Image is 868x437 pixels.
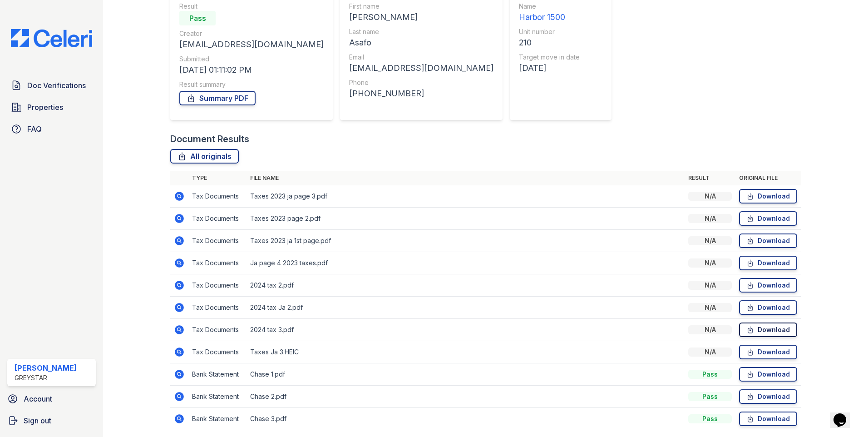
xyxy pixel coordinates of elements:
[739,389,797,404] a: Download
[179,11,216,25] div: Pass
[739,300,797,315] a: Download
[247,319,685,341] td: 2024 tax 3.pdf
[188,408,247,430] td: Bank Statement
[519,2,580,24] a: Name Harbor 1500
[688,392,732,401] div: Pass
[179,29,324,38] div: Creator
[179,64,324,76] div: [DATE] 01:11:02 PM
[4,29,99,47] img: CE_Logo_Blue-a8612792a0a2168367f1c8372b55b34899dd931a85d93a1a3d3e32e68fde9ad4.png
[349,78,493,87] div: Phone
[15,373,77,382] div: Greystar
[688,303,732,312] div: N/A
[188,171,247,185] th: Type
[27,124,42,134] span: FAQ
[188,208,247,230] td: Tax Documents
[188,386,247,408] td: Bank Statement
[830,401,859,428] iframe: chat widget
[27,102,63,113] span: Properties
[15,363,77,373] div: [PERSON_NAME]
[179,2,324,11] div: Result
[349,87,493,100] div: [PHONE_NUMBER]
[179,38,324,51] div: [EMAIL_ADDRESS][DOMAIN_NAME]
[519,36,580,49] div: 210
[188,341,247,363] td: Tax Documents
[4,412,99,430] a: Sign out
[739,189,797,204] a: Download
[24,393,52,404] span: Account
[688,370,732,379] div: Pass
[519,27,580,36] div: Unit number
[349,27,493,36] div: Last name
[247,363,685,386] td: Chase 1.pdf
[247,171,685,185] th: File name
[739,367,797,382] a: Download
[27,80,86,91] span: Doc Verifications
[739,256,797,270] a: Download
[688,281,732,290] div: N/A
[739,211,797,226] a: Download
[7,98,96,116] a: Properties
[519,62,580,74] div: [DATE]
[688,414,732,423] div: Pass
[170,133,249,145] div: Document Results
[349,2,493,11] div: First name
[739,233,797,248] a: Download
[247,252,685,274] td: Ja page 4 2023 taxes.pdf
[4,390,99,408] a: Account
[188,363,247,386] td: Bank Statement
[188,185,247,208] td: Tax Documents
[179,91,256,105] a: Summary PDF
[247,230,685,252] td: Taxes 2023 ja 1st page.pdf
[247,208,685,230] td: Taxes 2023 page 2.pdf
[247,185,685,208] td: Taxes 2023 ja page 3.pdf
[739,412,797,426] a: Download
[179,80,324,89] div: Result summary
[170,149,239,164] a: All originals
[688,236,732,245] div: N/A
[188,319,247,341] td: Tax Documents
[188,252,247,274] td: Tax Documents
[519,11,580,24] div: Harbor 1500
[188,274,247,297] td: Tax Documents
[188,297,247,319] td: Tax Documents
[349,11,493,24] div: [PERSON_NAME]
[349,53,493,62] div: Email
[688,192,732,201] div: N/A
[739,323,797,337] a: Download
[688,258,732,268] div: N/A
[519,53,580,62] div: Target move in date
[519,2,580,11] div: Name
[349,36,493,49] div: Asafo
[7,76,96,94] a: Doc Verifications
[247,274,685,297] td: 2024 tax 2.pdf
[739,278,797,293] a: Download
[739,345,797,359] a: Download
[735,171,801,185] th: Original file
[688,325,732,334] div: N/A
[247,386,685,408] td: Chase 2.pdf
[247,408,685,430] td: Chase 3.pdf
[247,297,685,319] td: 2024 tax Ja 2.pdf
[24,415,51,426] span: Sign out
[179,55,324,64] div: Submitted
[688,214,732,223] div: N/A
[688,348,732,357] div: N/A
[188,230,247,252] td: Tax Documents
[685,171,735,185] th: Result
[7,120,96,138] a: FAQ
[349,62,493,74] div: [EMAIL_ADDRESS][DOMAIN_NAME]
[247,341,685,363] td: Taxes Ja 3.HEIC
